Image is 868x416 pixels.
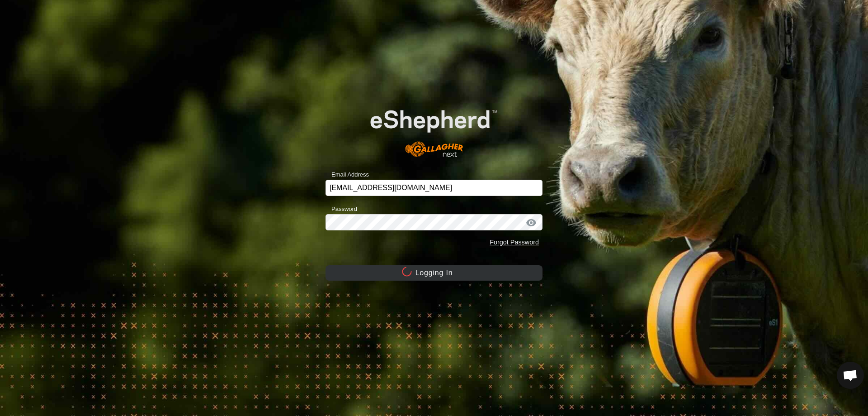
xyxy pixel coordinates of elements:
label: Email Address [325,170,369,179]
button: Logging In [325,265,542,281]
input: Email Address [325,180,542,196]
label: Password [325,205,357,214]
div: Open chat [837,362,864,389]
img: E-shepherd Logo [347,92,521,166]
a: Forgot Password [490,239,539,246]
